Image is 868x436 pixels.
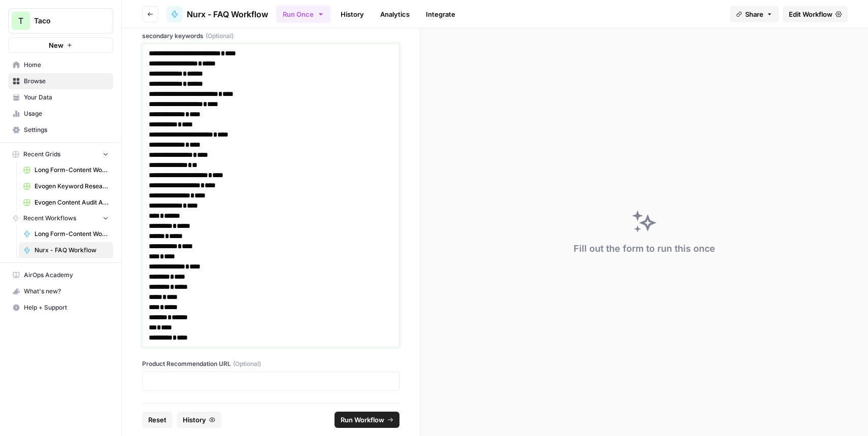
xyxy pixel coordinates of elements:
[335,412,399,428] button: Run Workflow
[206,31,233,41] span: (Optional)
[8,106,113,122] a: Usage
[24,303,109,312] span: Help + Support
[745,9,763,19] span: Share
[24,93,109,102] span: Your Data
[23,150,60,159] span: Recent Grids
[8,211,113,226] button: Recent Workflows
[35,229,109,239] span: Long Form-Content Workflow - AI Clients (New)
[166,6,268,22] a: Nurx - FAQ Workflow
[8,283,113,299] button: What's new?
[420,6,461,22] a: Integrate
[187,8,268,20] span: Nurx - FAQ Workflow
[9,284,113,299] div: What's new?
[374,6,416,22] a: Analytics
[574,242,715,256] div: Fill out the form to run this once
[35,198,109,207] span: Evogen Content Audit Agent Grid
[8,73,113,89] a: Browse
[233,359,261,368] span: (Optional)
[8,299,113,316] button: Help + Support
[730,6,779,22] button: Share
[35,246,109,255] span: Nurx - FAQ Workflow
[24,271,109,280] span: AirOps Academy
[341,415,384,425] span: Run Workflow
[19,194,113,211] a: Evogen Content Audit Agent Grid
[8,57,113,73] a: Home
[148,415,166,425] span: Reset
[177,412,221,428] button: History
[24,109,109,118] span: Usage
[24,125,109,135] span: Settings
[19,226,113,242] a: Long Form-Content Workflow - AI Clients (New)
[24,77,109,86] span: Browse
[34,16,95,26] span: Taco
[35,182,109,191] span: Evogen Keyword Research Agent Grid
[8,147,113,162] button: Recent Grids
[8,38,113,53] button: New
[183,415,206,425] span: History
[8,122,113,138] a: Settings
[8,8,113,33] button: Workspace: Taco
[276,6,330,23] button: Run Once
[8,267,113,283] a: AirOps Academy
[783,6,848,22] a: Edit Workflow
[8,89,113,106] a: Your Data
[142,412,173,428] button: Reset
[49,40,63,50] span: New
[23,214,76,223] span: Recent Workflows
[142,31,399,41] label: secondary keywords
[18,15,23,27] span: T
[335,6,370,22] a: History
[24,60,109,70] span: Home
[35,165,109,175] span: Long Form-Content Workflow - AI Clients (New) Grid
[789,9,832,19] span: Edit Workflow
[19,242,113,258] a: Nurx - FAQ Workflow
[142,359,399,368] label: Product Recommendation URL
[19,162,113,178] a: Long Form-Content Workflow - AI Clients (New) Grid
[19,178,113,194] a: Evogen Keyword Research Agent Grid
